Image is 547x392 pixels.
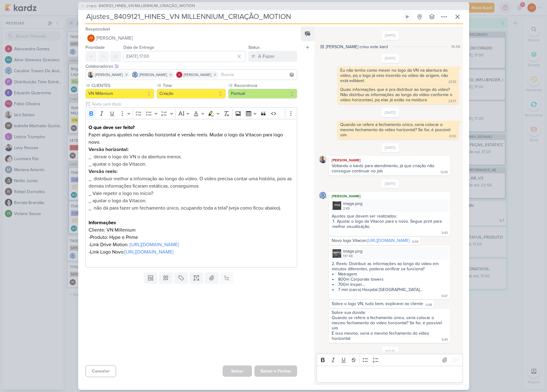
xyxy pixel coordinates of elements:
a: [URL][DOMAIN_NAME] [130,242,179,248]
span: _ Vale repetir o logo no início? [89,190,153,196]
div: 15:39 [451,44,460,49]
button: A Fazer [248,51,297,62]
strong: Informações [89,220,116,226]
div: image.png [330,247,449,260]
div: Novo logo Vitacon: [332,238,410,243]
div: Quais informações que é pra distribuir ao longo do vídeo? Não distribui as informações ao longo d... [340,87,454,102]
input: Buscar [220,71,296,78]
p: -Link Drive Motion : [89,241,294,248]
div: Eu não tenho como mexer no logo da VN na abertura do vídeo, pq o logo já veio inserido no vídeo d... [340,68,449,83]
div: 2. Reels: Distribuir as informações ao longo do vídeo em minutos diferentes, poderia verificar se... [332,261,447,272]
div: Quando se refere a fechamento único, seria colocar o mesmo fechamento do vídeo horizontal? Se for... [340,122,452,138]
input: Texto sem título [90,101,297,107]
span: _ ajustar o logo da Vitacon. [89,198,147,204]
div: 6:49 [442,337,448,342]
img: GGUqaUqIOIQF1G3y9yMNJQqvicDbUelMhOdpwSAQ.png [333,249,341,258]
div: 197 KB [343,254,363,259]
input: Select a date [123,51,246,62]
label: Time [162,82,226,89]
div: 23:55 [448,80,456,85]
div: Ligar relógio [405,14,410,19]
p: Fazer alguns ajustes na versão horizontal e versão reels. Mudar o logo da Vitacon para logo novo. [89,131,294,146]
strong: Versão horizontal: [89,146,129,153]
img: Iara Santos [319,156,326,163]
li: 700m Insper... [332,282,447,287]
div: Sobre o logo VN, tudo bem, explicarei ao cliente [332,301,423,306]
button: VN Millenium [86,89,155,99]
span: [PERSON_NAME] [139,72,167,77]
span: [PERSON_NAME] [95,72,123,77]
button: JV [PERSON_NAME] [86,33,297,44]
div: Editor editing area: main [86,119,297,268]
div: 6:48 [426,303,432,307]
li: Ajustar o logo da Vitacon para o novo. Segue print para melhor visualização. [332,219,447,229]
img: Iara Santos [88,72,94,78]
input: Kard Sem Título [84,11,401,22]
div: Sobre sua dúvida: [332,310,447,315]
p: Cliente: VN Millenium [89,226,294,234]
div: É isso mesmo, seria o mesmo fechamento do vídeo horizontal [332,331,430,341]
img: eSDlFEDbLSQHTIJ5ySNqA78g2iYCO8JrCxXlepVG.png [333,201,341,210]
p: -Produto: Hype e Prime [89,234,294,241]
p: JV [89,37,93,40]
span: _ ajustar o logo da Vitacon. [89,161,147,167]
div: [PERSON_NAME] [330,157,449,163]
span: _ não dá para fazer um fechamento único, ocupando toda a tela? (veja como ficou abaixo). [89,205,281,211]
div: 6:44 [412,239,418,244]
span: [PERSON_NAME] [184,72,211,77]
a: [URL][DOMAIN_NAME] [125,249,173,255]
div: A Fazer [258,53,275,60]
img: Alessandra Gomes [176,72,182,78]
div: 0:00 [449,134,456,139]
div: 6:43 [442,231,448,236]
img: Caroline Traven De Andrade [132,72,138,78]
div: Editor toolbar [317,354,463,366]
button: Cancelar [86,365,116,377]
span: _ distribuir melhor a informação ao longo do vídeo. O vídeo precisa contar uma história, pois as ... [89,176,292,189]
li: 800m Corporate towers [332,277,447,282]
div: 12:43 [440,170,448,175]
div: Colaboradores [86,63,297,70]
div: 23:57 [448,99,456,104]
button: Pontual [228,89,297,99]
label: Prioridade [86,45,105,50]
button: Criação [157,89,226,99]
p: -Link Logo Novo: [89,248,294,256]
li: 7 min (carro) Hospital [GEOGRAPHIC_DATA]... [332,287,447,292]
div: Joney Viana [87,34,95,42]
label: Data de Entrega [123,45,154,50]
div: 6:47 [442,294,448,299]
div: image.png [343,248,363,254]
li: Metragem [332,272,447,277]
div: image.png [330,199,449,212]
div: Editor editing area: main [317,366,463,383]
span: [PERSON_NAME] [96,34,133,42]
label: Responsável [86,27,110,32]
div: image.png [343,200,363,207]
div: Voltando o kardz para atendimento, já que criação não consegue continuar no job [332,163,436,174]
div: 3 KB [343,206,363,211]
strong: Versão reels: [89,168,118,174]
div: Quando se refere a fechamento único, seria colocar o mesmo fechamento do vídeo horizontal? Se for... [332,315,447,331]
span: _ deixar o logo do VN o da abertura menor, [89,154,181,160]
div: Editor toolbar [86,107,297,119]
strong: O que deve ser feito? [89,124,135,131]
label: Recorrência [234,82,297,89]
div: [PERSON_NAME] criou este kard [326,44,388,50]
label: CLIENTES [91,82,155,89]
label: Status [248,45,260,50]
a: [URL][DOMAIN_NAME] [367,238,410,243]
div: Ajustes que devem ser realizados: [332,214,447,219]
div: [PERSON_NAME] [330,193,449,199]
img: Caroline Traven De Andrade [319,192,326,199]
